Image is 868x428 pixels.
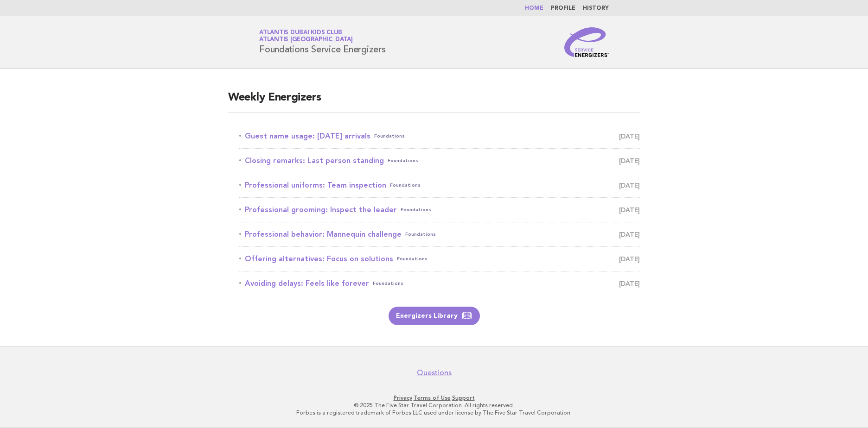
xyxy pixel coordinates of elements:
span: [DATE] [619,252,640,265]
span: [DATE] [619,277,640,290]
span: Atlantis [GEOGRAPHIC_DATA] [259,37,353,43]
a: Guest name usage: [DATE] arrivalsFoundations [DATE] [239,130,640,143]
span: Foundations [374,130,405,143]
p: © 2025 The Five Star Travel Corporation. All rights reserved. [150,402,718,409]
a: Questions [417,368,452,378]
a: Terms of Use [414,395,451,401]
span: Foundations [390,179,421,192]
a: Privacy [394,395,412,401]
a: Closing remarks: Last person standingFoundations [DATE] [239,154,640,167]
span: [DATE] [619,179,640,192]
span: Foundations [397,252,428,265]
a: Home [525,6,543,11]
a: Offering alternatives: Focus on solutionsFoundations [DATE] [239,252,640,265]
a: Professional grooming: Inspect the leaderFoundations [DATE] [239,203,640,216]
span: Foundations [405,228,436,241]
a: Avoiding delays: Feels like foreverFoundations [DATE] [239,277,640,290]
span: Foundations [401,203,431,216]
p: Forbes is a registered trademark of Forbes LLC used under license by The Five Star Travel Corpora... [150,409,718,416]
a: Atlantis Dubai Kids ClubAtlantis [GEOGRAPHIC_DATA] [259,30,353,43]
a: Professional uniforms: Team inspectionFoundations [DATE] [239,179,640,192]
span: Foundations [388,154,418,167]
span: [DATE] [619,203,640,216]
a: Profile [551,6,575,11]
span: [DATE] [619,228,640,241]
h1: Foundations Service Energizers [259,30,386,54]
span: [DATE] [619,130,640,143]
p: · · [150,394,718,402]
a: History [583,6,609,11]
span: Foundations [373,277,403,290]
a: Support [452,395,475,401]
img: Service Energizers [564,27,609,57]
span: [DATE] [619,154,640,167]
a: Energizers Library [389,307,480,325]
h2: Weekly Energizers [228,90,640,113]
a: Professional behavior: Mannequin challengeFoundations [DATE] [239,228,640,241]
